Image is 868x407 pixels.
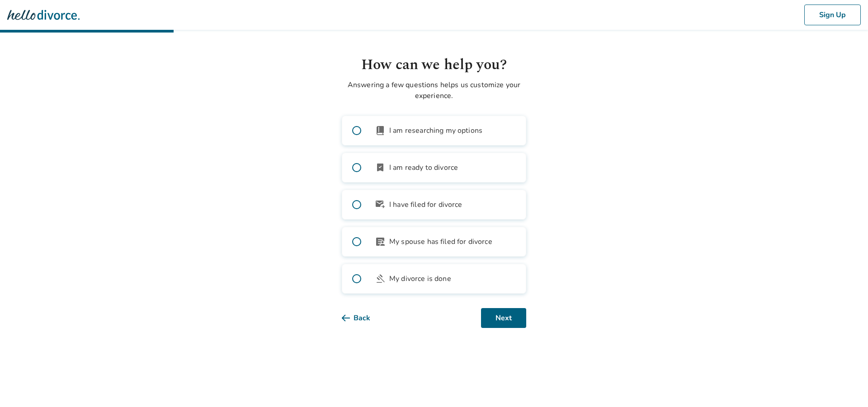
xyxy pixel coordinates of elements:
span: outgoing_mail [375,199,386,210]
span: bookmark_check [375,162,386,173]
span: I have filed for divorce [389,199,462,210]
img: Hello Divorce Logo [7,6,80,24]
span: article_person [375,236,386,247]
span: book_2 [375,125,386,136]
iframe: Chat Widget [823,364,868,407]
button: Back [342,308,385,328]
p: Answering a few questions helps us customize your experience. [342,80,526,101]
span: I am researching my options [389,125,482,136]
h1: How can we help you? [342,54,526,76]
span: I am ready to divorce [389,162,458,173]
span: gavel [375,273,386,284]
button: Sign Up [804,5,861,25]
button: Next [481,308,526,328]
span: My spouse has filed for divorce [389,236,492,247]
span: My divorce is done [389,273,451,284]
